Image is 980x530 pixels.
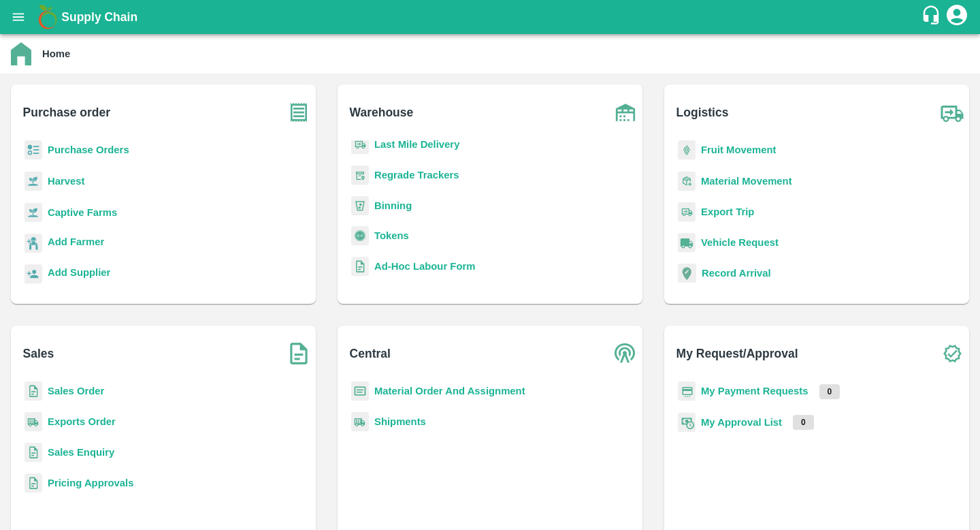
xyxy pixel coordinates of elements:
a: Material Movement [701,176,792,187]
img: centralMaterial [351,381,369,401]
b: My Request/Approval [676,344,798,363]
img: check [935,337,969,371]
img: supplier [24,264,42,284]
a: Material Order And Assignment [374,386,525,396]
a: Sales Enquiry [48,447,114,458]
a: Regrade Trackers [374,170,459,181]
p: 0 [793,415,814,430]
b: Central [350,344,391,363]
img: shipments [24,412,42,432]
a: Exports Order [48,416,116,427]
a: Pricing Approvals [48,478,133,488]
a: Fruit Movement [701,144,777,155]
img: sales [351,257,369,277]
img: delivery [351,135,369,155]
a: Record Arrival [702,268,771,279]
a: Captive Farms [48,207,117,218]
a: Tokens [374,230,409,241]
a: Supply Chain [61,7,921,27]
b: Supply Chain [61,10,137,24]
img: recordArrival [678,264,696,283]
img: harvest [24,171,42,191]
img: purchase [282,95,316,129]
a: Harvest [48,176,84,187]
img: logo [34,3,61,31]
img: soSales [282,337,316,371]
a: Purchase Orders [48,144,129,155]
a: Ad-Hoc Labour Form [374,261,475,272]
img: vehicle [678,233,696,253]
img: bin [351,196,369,215]
b: Warehouse [350,103,414,122]
b: Purchase order [23,103,110,122]
img: warehouse [608,95,642,129]
a: Export Trip [701,206,754,217]
div: account of current user [945,3,969,31]
b: Logistics [676,103,729,122]
a: Add Supplier [48,265,110,283]
b: Add Supplier [48,267,110,278]
a: Sales Order [48,386,104,396]
a: My Payment Requests [701,386,808,396]
img: central [608,337,642,371]
img: shipments [351,412,369,432]
img: material [678,171,696,191]
a: Add Farmer [48,234,104,253]
img: harvest [24,202,42,223]
div: customer-support [921,5,945,29]
img: whTracker [351,166,369,185]
img: reciept [24,140,42,160]
a: Binning [374,200,412,211]
img: truck [935,95,969,129]
a: Shipments [374,416,426,427]
b: Add Farmer [48,236,104,247]
img: sales [24,473,42,493]
img: approval [678,412,696,433]
p: 0 [819,384,840,399]
a: Last Mile Delivery [374,139,459,150]
a: My Approval List [701,417,782,428]
img: tokens [351,226,369,246]
img: farmer [24,234,42,253]
img: payment [678,381,696,401]
b: Home [42,48,70,59]
img: sales [24,443,42,463]
img: delivery [678,202,696,222]
button: open drawer [3,1,34,33]
img: fruit [678,140,696,160]
img: sales [24,381,42,401]
b: Sales [23,344,54,363]
img: home [11,42,31,65]
a: Vehicle Request [701,237,779,248]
